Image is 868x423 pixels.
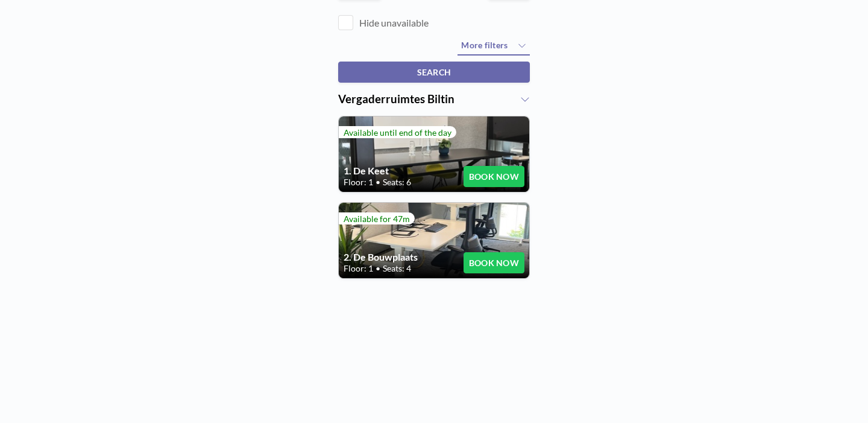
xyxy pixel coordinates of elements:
label: Hide unavailable [359,17,429,29]
span: Seats: 4 [383,263,411,274]
button: BOOK NOW [464,166,524,187]
span: • [376,177,380,188]
span: Seats: 6 [383,177,411,188]
h4: 1. De Keet [344,165,464,177]
h4: 2. De Bouwplaats [344,251,464,263]
span: Floor: 1 [344,177,373,188]
span: • [376,263,380,274]
button: SEARCH [338,62,530,83]
button: BOOK NOW [464,252,524,273]
span: Available for 47m [344,214,410,224]
span: Vergaderruimtes Biltin [338,92,454,106]
span: SEARCH [417,67,451,77]
button: More filters [458,36,530,56]
span: More filters [461,40,508,50]
span: Floor: 1 [344,263,373,274]
span: Available until end of the day [344,127,451,138]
